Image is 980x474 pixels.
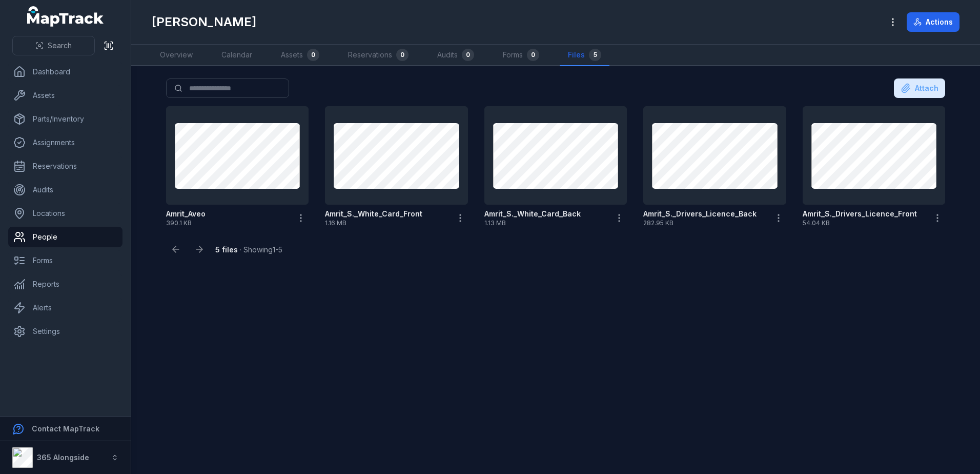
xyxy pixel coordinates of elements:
a: Files5 [560,45,609,66]
button: Search [12,36,95,55]
span: 282.95 KB [643,219,766,227]
a: Forms0 [495,45,547,66]
div: 0 [527,49,539,61]
a: Dashboard [8,62,122,82]
strong: Amrit_S._White_Card_Back [484,209,581,219]
span: 390.1 KB [166,219,289,227]
a: Reservations0 [340,45,417,66]
strong: 5 files [215,245,238,254]
a: Reservations [8,156,122,176]
span: 1.13 MB [484,219,607,227]
a: MapTrack [27,6,104,27]
strong: Amrit_Aveo [166,209,206,219]
strong: Amrit_S._Drivers_Licence_Front [803,209,917,219]
span: 1.16 MB [325,219,448,227]
button: Actions [907,12,959,32]
a: Overview [152,45,201,66]
span: 54.04 KB [803,219,926,227]
div: 0 [307,49,319,61]
a: Audits0 [429,45,482,66]
h1: [PERSON_NAME] [152,14,256,30]
strong: Amrit_S._Drivers_Licence_Back [643,209,757,219]
div: 0 [396,49,409,61]
strong: Contact MapTrack [32,424,99,433]
a: Parts/Inventory [8,109,122,129]
a: Audits [8,180,122,200]
a: Assignments [8,132,122,153]
a: Settings [8,321,122,342]
strong: 365 Alongside [37,453,89,462]
strong: Amrit_S._White_Card_Front [325,209,422,219]
a: People [8,227,122,247]
span: Search [48,41,72,51]
a: Calendar [213,45,260,66]
a: Assets [8,85,122,106]
a: Forms [8,250,122,271]
a: Locations [8,203,122,224]
a: Assets0 [273,45,328,66]
button: Attach [894,78,945,98]
div: 5 [589,49,601,61]
a: Reports [8,274,122,294]
a: Alerts [8,298,122,318]
span: · Showing 1 - 5 [215,245,282,254]
div: 0 [462,49,474,61]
